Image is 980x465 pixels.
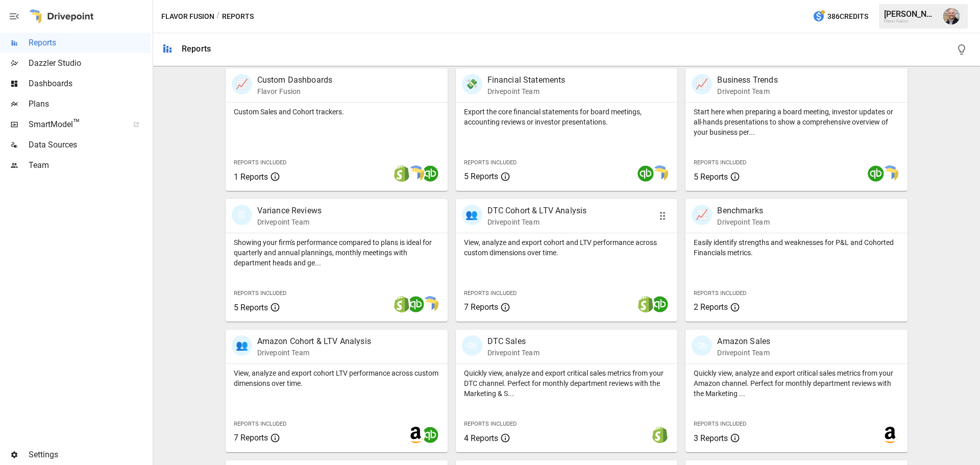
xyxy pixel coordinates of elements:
[257,74,333,86] p: Custom Dashboards
[216,10,220,23] div: /
[234,421,286,427] span: Reports Included
[29,78,151,90] span: Dashboards
[882,165,898,182] img: smart model
[694,237,899,258] p: Easily identify strengths and weaknesses for P&L and Cohorted Financials metrics.
[937,2,966,31] button: Dustin Jacobson
[234,290,286,297] span: Reports Included
[694,107,899,137] p: Start here when preparing a board meeting, investor updates or all-hands presentations to show a ...
[232,205,252,225] div: 🗓
[694,159,746,166] span: Reports Included
[464,237,670,258] p: View, analyze and export cohort and LTV performance across custom dimensions over time.
[464,159,517,166] span: Reports Included
[422,427,438,443] img: quickbooks
[943,8,960,25] img: Dustin Jacobson
[884,19,937,23] div: Flavor Fusion
[234,368,439,388] p: View, analyze and export cohort LTV performance across custom dimensions over time.
[808,7,872,26] button: 386Credits
[638,165,654,182] img: quickbooks
[717,205,769,217] p: Benchmarks
[692,205,712,225] div: 📈
[464,421,517,427] span: Reports Included
[408,296,424,312] img: quickbooks
[422,165,438,182] img: quickbooks
[234,159,286,166] span: Reports Included
[692,74,712,94] div: 📈
[694,290,746,297] span: Reports Included
[692,335,712,356] div: 🛍
[29,57,151,69] span: Dazzler Studio
[29,139,151,151] span: Data Sources
[717,74,777,86] p: Business Trends
[694,172,728,182] span: 5 Reports
[717,86,777,96] p: Drivepoint Team
[717,217,769,227] p: Drivepoint Team
[234,172,268,182] span: 1 Reports
[234,237,439,268] p: Showing your firm's performance compared to plans is ideal for quarterly and annual plannings, mo...
[161,10,214,23] button: Flavor Fusion
[29,98,151,110] span: Plans
[694,368,899,399] p: Quickly view, analyze and export critical sales metrics from your Amazon channel. Perfect for mon...
[182,44,211,54] div: Reports
[422,296,438,312] img: smart model
[827,10,868,23] span: 386 Credits
[234,433,268,443] span: 7 Reports
[29,37,151,49] span: Reports
[234,303,268,312] span: 5 Reports
[652,165,668,182] img: smart model
[694,421,746,427] span: Reports Included
[408,427,424,443] img: amazon
[232,74,252,94] div: 📈
[462,335,482,356] div: 🛍
[464,433,498,443] span: 4 Reports
[487,217,587,227] p: Drivepoint Team
[462,74,482,94] div: 💸
[487,348,540,358] p: Drivepoint Team
[29,118,122,131] span: SmartModel
[464,290,517,297] span: Reports Included
[487,335,540,348] p: DTC Sales
[884,9,937,19] div: [PERSON_NAME]
[462,205,482,225] div: 👥
[29,449,151,461] span: Settings
[652,296,668,312] img: quickbooks
[638,296,654,312] img: shopify
[652,427,668,443] img: shopify
[694,302,728,312] span: 2 Reports
[394,296,410,312] img: shopify
[717,348,770,358] p: Drivepoint Team
[717,335,770,348] p: Amazon Sales
[487,74,566,86] p: Financial Statements
[394,165,410,182] img: shopify
[257,217,322,227] p: Drivepoint Team
[257,335,371,348] p: Amazon Cohort & LTV Analysis
[487,86,566,96] p: Drivepoint Team
[868,165,884,182] img: quickbooks
[464,302,498,312] span: 7 Reports
[257,348,371,358] p: Drivepoint Team
[257,86,333,96] p: Flavor Fusion
[29,159,151,172] span: Team
[73,117,80,130] span: ™
[408,165,424,182] img: smart model
[232,335,252,356] div: 👥
[464,368,670,399] p: Quickly view, analyze and export critical sales metrics from your DTC channel. Perfect for monthl...
[234,107,439,117] p: Custom Sales and Cohort trackers.
[464,107,670,127] p: Export the core financial statements for board meetings, accounting reviews or investor presentat...
[694,433,728,443] span: 3 Reports
[487,205,587,217] p: DTC Cohort & LTV Analysis
[882,427,898,443] img: amazon
[464,172,498,181] span: 5 Reports
[257,205,322,217] p: Variance Reviews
